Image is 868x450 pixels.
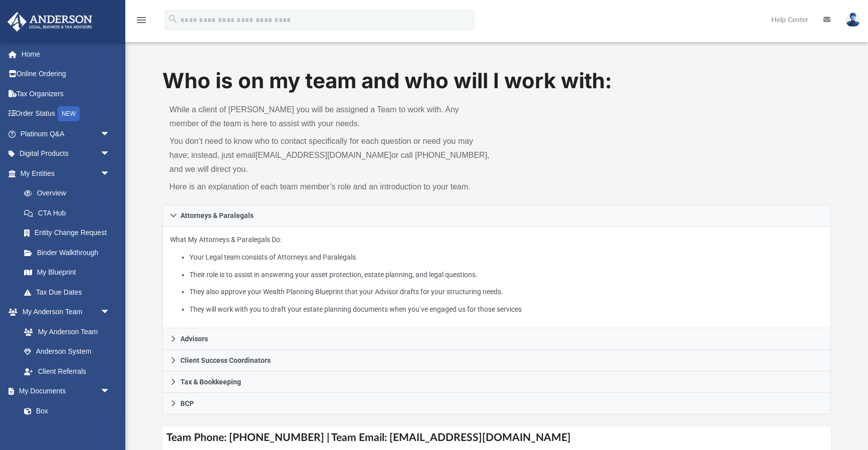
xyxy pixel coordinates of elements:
[7,84,125,104] a: Tax Organizers
[189,269,823,281] li: Their role is to assist in answering your asset protection, estate planning, and legal questions.
[7,302,120,322] a: My Anderson Teamarrow_drop_down
[100,163,120,184] span: arrow_drop_down
[14,263,120,283] a: My Blueprint
[189,303,823,316] li: They will work with you to draft your estate planning documents when you’ve engaged us for those ...
[100,124,120,144] span: arrow_drop_down
[100,302,120,323] span: arrow_drop_down
[5,12,95,32] img: Anderson Advisors Platinum Portal
[180,357,271,364] span: Client Success Coordinators
[169,134,490,176] p: You don’t need to know who to contact specifically for each question or need you may have; instea...
[162,66,831,96] h1: Who is on my team and who will I work with:
[14,183,125,203] a: Overview
[7,381,120,401] a: My Documentsarrow_drop_down
[14,322,115,342] a: My Anderson Team
[162,350,831,371] a: Client Success Coordinators
[7,64,125,84] a: Online Ordering
[135,14,147,26] i: menu
[14,342,120,362] a: Anderson System
[162,371,831,393] a: Tax & Bookkeeping
[14,401,115,421] a: Box
[14,282,125,302] a: Tax Due Dates
[7,124,125,144] a: Platinum Q&Aarrow_drop_down
[14,243,125,263] a: Binder Walkthrough
[14,223,125,243] a: Entity Change Request
[7,163,125,183] a: My Entitiesarrow_drop_down
[7,44,125,64] a: Home
[7,144,125,164] a: Digital Productsarrow_drop_down
[180,335,208,342] span: Advisors
[169,103,490,131] p: While a client of [PERSON_NAME] you will be assigned a Team to work with. Any member of the team ...
[180,212,254,219] span: Attorneys & Paralegals
[14,203,125,223] a: CTA Hub
[189,286,823,298] li: They also approve your Wealth Planning Blueprint that your Advisor drafts for your structuring ne...
[162,426,831,449] h4: Team Phone: [PHONE_NUMBER] | Team Email: [EMAIL_ADDRESS][DOMAIN_NAME]
[162,204,831,227] a: Attorneys & Paralegals
[100,381,120,402] span: arrow_drop_down
[845,13,860,27] img: User Pic
[180,400,194,407] span: BCP
[7,104,125,124] a: Order StatusNEW
[135,19,147,26] a: menu
[256,151,391,159] a: [EMAIL_ADDRESS][DOMAIN_NAME]
[189,251,823,264] li: Your Legal team consists of Attorneys and Paralegals.
[14,361,120,381] a: Client Referrals
[162,227,831,328] div: Attorneys & Paralegals
[169,180,490,194] p: Here is an explanation of each team member’s role and an introduction to your team.
[180,378,241,385] span: Tax & Bookkeeping
[162,328,831,350] a: Advisors
[100,144,120,164] span: arrow_drop_down
[162,393,831,414] a: BCP
[170,234,823,315] p: What My Attorneys & Paralegals Do:
[167,14,178,25] i: search
[58,106,80,121] div: NEW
